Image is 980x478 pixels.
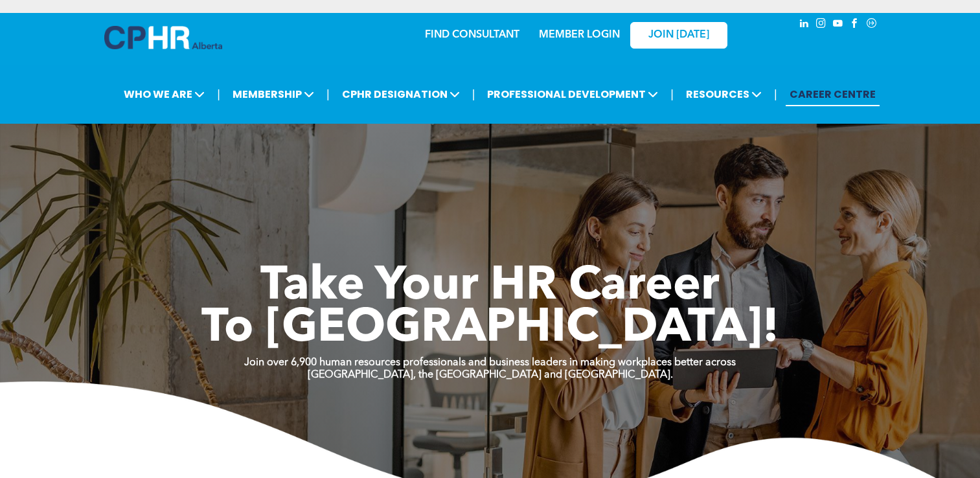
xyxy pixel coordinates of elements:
li: | [326,81,330,108]
span: RESOURCES [682,82,766,106]
span: JOIN [DATE] [648,29,709,41]
span: To [GEOGRAPHIC_DATA]! [201,306,779,352]
span: WHO WE ARE [120,82,209,106]
a: youtube [831,16,845,34]
a: JOIN [DATE] [630,22,727,49]
li: | [774,81,777,108]
span: Take Your HR Career [260,264,720,310]
a: instagram [814,16,828,34]
strong: [GEOGRAPHIC_DATA], the [GEOGRAPHIC_DATA] and [GEOGRAPHIC_DATA]. [308,370,673,380]
img: A blue and white logo for cp alberta [104,26,222,49]
li: | [217,81,220,108]
a: linkedin [797,16,812,34]
span: PROFESSIONAL DEVELOPMENT [483,82,662,106]
li: | [472,81,475,108]
a: facebook [848,16,862,34]
span: MEMBERSHIP [229,82,318,106]
span: CPHR DESIGNATION [338,82,464,106]
li: | [670,81,674,108]
a: MEMBER LOGIN [539,30,620,40]
strong: Join over 6,900 human resources professionals and business leaders in making workplaces better ac... [244,358,736,368]
a: CAREER CENTRE [786,82,880,106]
a: Social network [865,16,879,34]
a: FIND CONSULTANT [425,30,519,40]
